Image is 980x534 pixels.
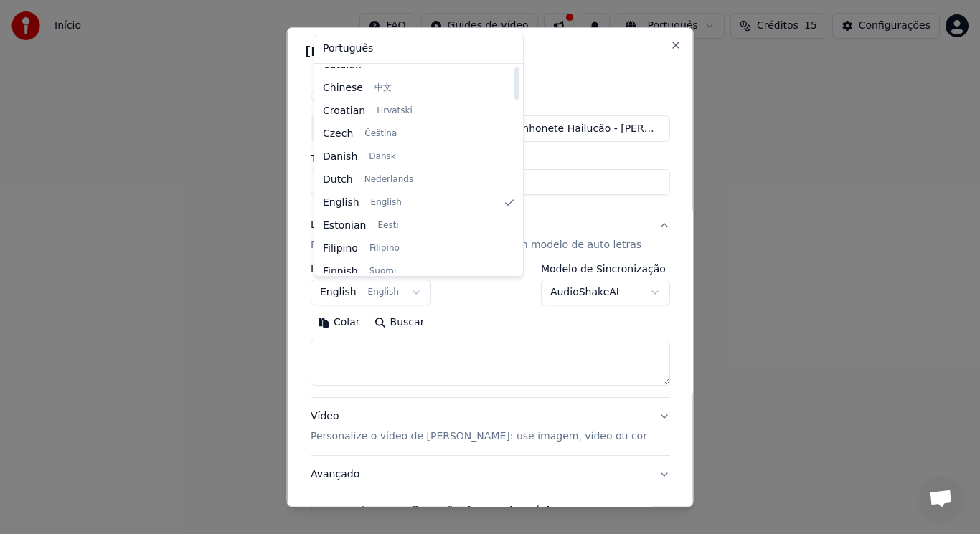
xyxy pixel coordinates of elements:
span: Chinese [323,81,363,95]
span: 中文 [374,82,392,94]
span: Finnish [323,264,358,279]
span: Filipino [369,243,400,254]
span: Danish [323,150,357,164]
span: English [323,196,359,210]
span: Hrvatski [377,105,413,117]
span: Português [323,42,373,56]
span: Dutch [323,173,353,187]
span: Filipino [323,242,358,256]
span: English [371,197,402,209]
span: Eesti [377,220,398,232]
span: Čeština [364,128,397,140]
span: Suomi [369,266,397,277]
span: Croatian [323,104,365,118]
span: Nederlands [364,174,413,186]
span: Czech [323,127,353,141]
span: Estonian [323,219,366,233]
span: Dansk [369,151,395,163]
